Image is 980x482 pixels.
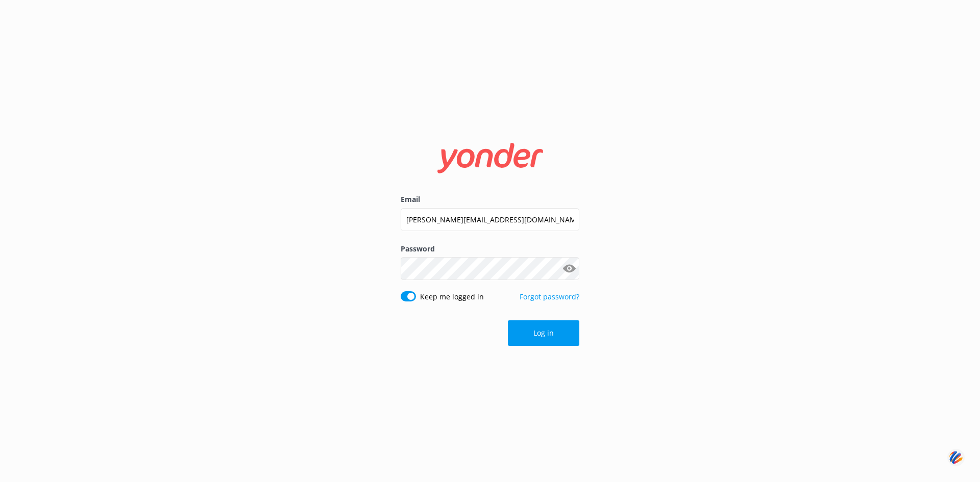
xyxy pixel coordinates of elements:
a: Forgot password? [520,292,579,301]
label: Password [401,243,579,255]
input: user@emailaddress.com [401,208,579,231]
button: Show password [559,259,579,279]
button: Log in [508,320,579,346]
label: Email [401,194,579,205]
img: svg+xml;base64,PHN2ZyB3aWR0aD0iNDQiIGhlaWdodD0iNDQiIHZpZXdCb3g9IjAgMCA0NCA0NCIgZmlsbD0ibm9uZSIgeG... [947,448,965,467]
label: Keep me logged in [420,291,484,302]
